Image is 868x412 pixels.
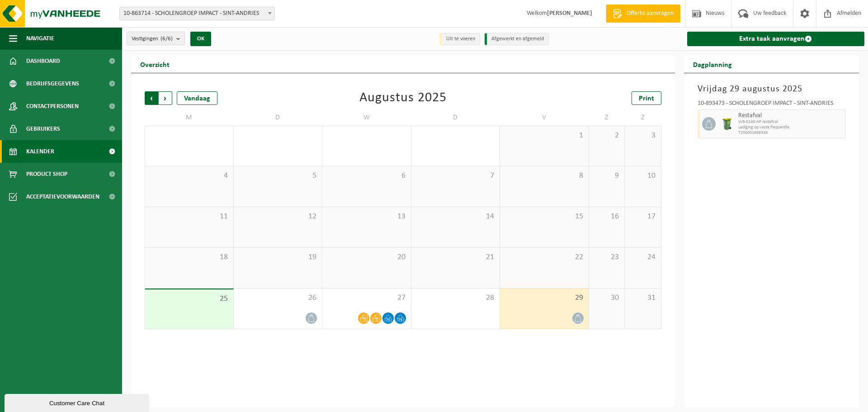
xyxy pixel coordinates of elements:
[594,212,620,222] span: 16
[238,171,318,181] span: 5
[160,36,173,42] count: (6/6)
[150,252,229,262] span: 18
[485,33,549,45] li: Afgewerkt en afgemeld
[500,109,589,126] td: V
[177,91,217,105] div: Vandaag
[359,91,447,105] div: Augustus 2025
[505,293,584,303] span: 29
[327,252,406,262] span: 20
[684,55,741,73] h2: Dagplanning
[119,7,275,20] span: 10-863714 - SCHOLENGROEP IMPACT - SINT-ANDRIES
[505,131,584,141] span: 1
[26,72,79,95] span: Bedrijfsgegevens
[594,131,620,141] span: 2
[720,117,734,131] img: WB-0240-HPE-GN-51
[594,171,620,181] span: 9
[150,212,229,222] span: 11
[738,125,843,130] span: Lediging op vaste frequentie
[738,119,843,125] span: WB-0240-HP restafval
[159,91,172,105] span: Volgende
[416,212,495,222] span: 14
[127,32,185,45] button: Vestigingen(6/6)
[594,252,620,262] span: 23
[5,392,151,412] iframe: chat widget
[234,109,323,126] td: D
[547,10,592,17] strong: [PERSON_NAME]
[629,171,656,181] span: 10
[698,82,846,96] h3: Vrijdag 29 augustus 2025
[624,9,676,18] span: Offerte aanvragen
[132,32,173,46] span: Vestigingen
[606,5,680,23] a: Offerte aanvragen
[26,95,79,118] span: Contactpersonen
[625,109,661,126] td: Z
[629,131,656,141] span: 3
[26,118,60,140] span: Gebruikers
[120,7,274,20] span: 10-863714 - SCHOLENGROEP IMPACT - SINT-ANDRIES
[687,32,865,46] a: Extra taak aanvragen
[150,294,229,304] span: 25
[238,293,318,303] span: 26
[411,109,500,126] td: D
[629,252,656,262] span: 24
[416,252,495,262] span: 21
[26,27,54,50] span: Navigatie
[145,91,158,105] span: Vorige
[26,163,67,185] span: Product Shop
[738,130,843,136] span: T250001698349
[639,95,654,102] span: Print
[629,293,656,303] span: 31
[327,293,406,303] span: 27
[26,50,60,72] span: Dashboard
[190,32,211,46] button: OK
[238,212,318,222] span: 12
[505,252,584,262] span: 22
[439,33,480,45] li: Uit te voeren
[131,55,179,73] h2: Overzicht
[505,212,584,222] span: 15
[150,171,229,181] span: 4
[594,293,620,303] span: 30
[629,212,656,222] span: 17
[632,91,661,105] a: Print
[698,100,846,109] div: 10-893473 - SCHOLENGROEP IMPACT - SINT-ANDRIES
[145,109,234,126] td: M
[738,112,843,119] span: Restafval
[327,212,406,222] span: 13
[327,171,406,181] span: 6
[416,293,495,303] span: 28
[238,252,318,262] span: 19
[26,140,54,163] span: Kalender
[322,109,411,126] td: W
[589,109,625,126] td: Z
[416,171,495,181] span: 7
[505,171,584,181] span: 8
[26,185,99,208] span: Acceptatievoorwaarden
